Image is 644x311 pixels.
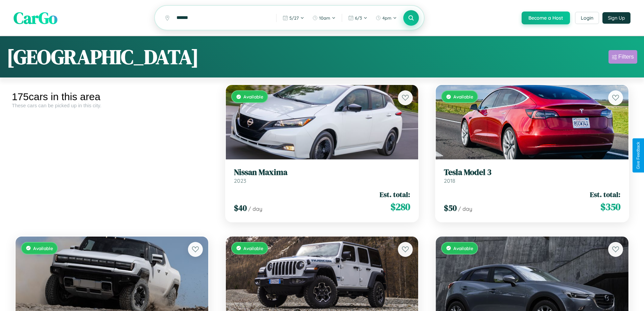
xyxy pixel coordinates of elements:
span: CarGo [14,7,57,29]
span: 2023 [234,177,246,184]
div: Filters [618,53,634,60]
div: Give Feedback [636,142,641,169]
span: $ 280 [390,200,410,214]
div: 175 cars in this area [12,91,212,103]
span: $ 350 [600,200,620,214]
button: 4pm [372,13,400,23]
span: Available [453,94,473,99]
div: These cars can be picked up in this city. [12,103,212,108]
span: Est. total: [590,190,620,199]
span: / day [458,205,472,212]
button: Sign Up [602,12,630,24]
span: $ 40 [234,202,247,214]
button: 6/3 [345,13,371,23]
span: $ 50 [444,202,457,214]
span: Available [243,245,263,251]
button: 10am [309,13,339,23]
span: Available [453,245,473,251]
span: Est. total: [380,190,410,199]
span: 5 / 27 [289,15,299,21]
button: Filters [609,50,637,64]
h1: [GEOGRAPHIC_DATA] [7,43,199,71]
span: 6 / 3 [355,15,362,21]
span: Available [33,245,53,251]
span: Available [243,94,263,99]
span: 10am [319,15,330,21]
span: 2018 [444,177,455,184]
h3: Nissan Maxima [234,168,410,177]
span: / day [248,205,262,212]
h3: Tesla Model 3 [444,168,620,177]
button: Login [575,12,599,24]
span: 4pm [382,15,391,21]
button: 5/27 [279,13,308,23]
a: Tesla Model 32018 [444,168,620,184]
a: Nissan Maxima2023 [234,168,410,184]
button: Become a Host [522,12,570,24]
